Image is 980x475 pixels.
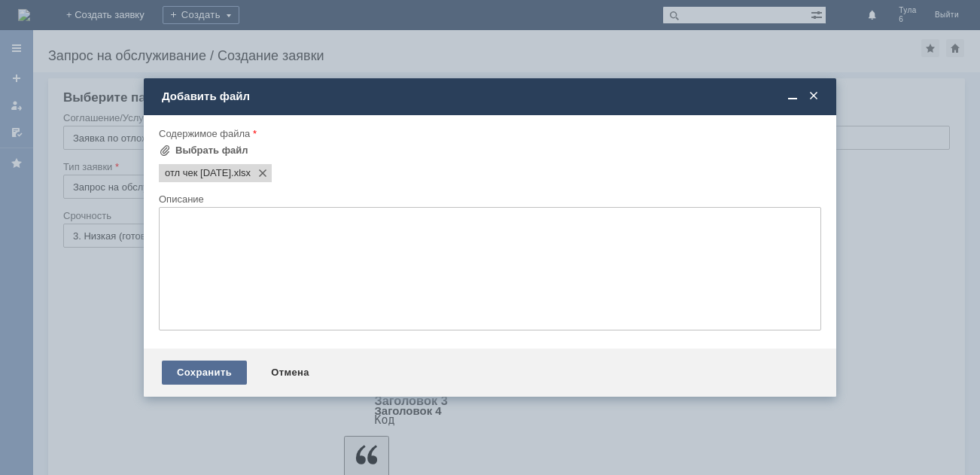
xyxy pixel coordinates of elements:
[6,6,220,30] div: добрый день просьба удалить отл чек от [DATE]
[159,194,818,204] div: Описание
[806,90,821,103] span: Закрыть
[785,90,800,103] span: Свернуть (Ctrl + M)
[159,129,818,139] div: Содержимое файла
[231,167,251,179] span: отл чек 08.10.2025.xlsx
[162,90,821,103] div: Добавить файл
[165,167,231,179] span: отл чек 08.10.2025.xlsx
[175,145,248,157] div: Выбрать файл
